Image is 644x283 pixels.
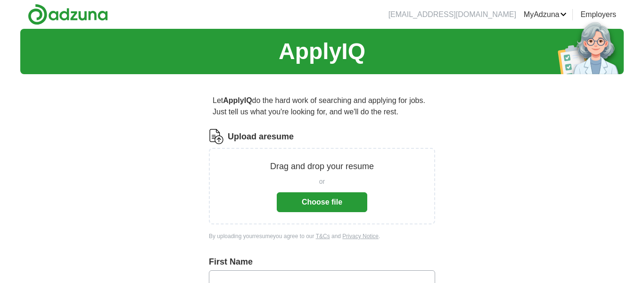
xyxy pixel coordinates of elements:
[28,4,108,25] img: Adzuna logo
[209,91,435,121] p: Let do the hard work of searching and applying for jobs. Just tell us what you're looking for, an...
[228,130,294,143] label: Upload a resume
[316,233,330,240] a: T&Cs
[270,160,374,173] p: Drag and drop your resume
[342,233,379,240] a: Privacy Notice
[524,9,567,20] a: MyAdzuna
[277,192,367,212] button: Choose file
[580,9,616,20] a: Employers
[279,34,365,69] h1: ApplyIQ
[209,232,435,240] div: By uploading your resume you agree to our and .
[319,177,325,187] span: or
[223,96,252,104] strong: ApplyIQ
[209,256,435,268] label: First Name
[388,9,516,20] li: [EMAIL_ADDRESS][DOMAIN_NAME]
[209,129,224,144] img: CV Icon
